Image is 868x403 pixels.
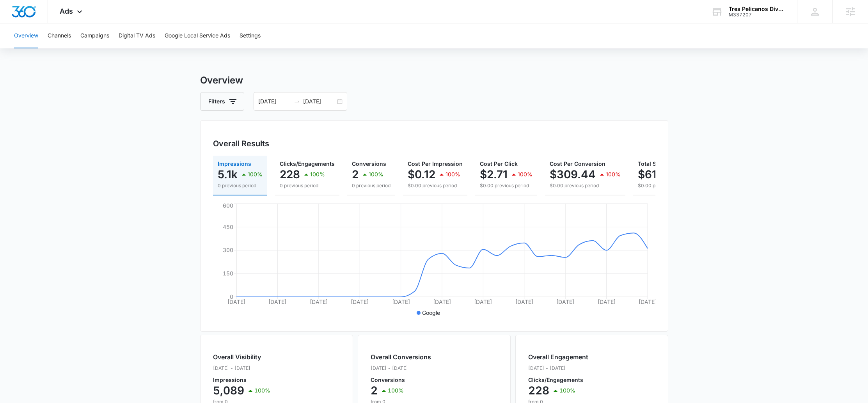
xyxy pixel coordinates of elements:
[480,182,533,189] p: $0.00 previous period
[446,172,460,177] p: 100%
[369,172,383,177] p: 100%
[729,6,786,12] div: account name
[80,23,109,48] button: Campaigns
[371,365,431,372] p: [DATE] - [DATE]
[240,23,261,48] button: Settings
[223,224,233,230] tspan: 450
[515,298,533,305] tspan: [DATE]
[280,168,300,181] p: 228
[371,352,431,362] h2: Overall Conversions
[78,45,84,51] img: tab_keywords_by_traffic_grey.svg
[86,46,131,51] div: Keywords by Traffic
[371,384,378,397] p: 2
[480,168,508,181] p: $2.71
[352,182,391,189] p: 0 previous period
[280,160,335,167] span: Clicks/Engagements
[119,23,155,48] button: Digital TV Ads
[12,12,19,19] img: logo_orange.svg
[213,365,270,372] p: [DATE] - [DATE]
[352,160,386,167] span: Conversions
[213,377,270,383] p: Impressions
[408,168,435,181] p: $0.12
[268,298,286,305] tspan: [DATE]
[200,73,668,87] h3: Overview
[223,247,233,253] tspan: 300
[528,377,588,383] p: Clicks/Engagements
[388,388,404,393] p: 100%
[371,377,431,383] p: Conversions
[433,298,451,305] tspan: [DATE]
[550,160,605,167] span: Cost Per Conversion
[597,298,615,305] tspan: [DATE]
[20,20,86,27] div: Domain: [DOMAIN_NAME]
[227,298,245,305] tspan: [DATE]
[422,309,440,317] p: Google
[22,12,38,19] div: v 4.0.25
[21,45,27,51] img: tab_domain_overview_orange.svg
[392,298,410,305] tspan: [DATE]
[280,182,335,189] p: 0 previous period
[638,168,680,181] p: $618.88
[60,7,73,15] span: Ads
[480,160,518,167] span: Cost Per Click
[729,12,786,18] div: account id
[518,172,533,177] p: 100%
[550,168,596,181] p: $309.44
[408,182,463,189] p: $0.00 previous period
[294,98,300,105] span: swap-right
[528,352,588,362] h2: Overall Engagement
[556,298,574,305] tspan: [DATE]
[309,298,327,305] tspan: [DATE]
[559,388,575,393] p: 100%
[213,384,244,397] p: 5,089
[550,182,621,189] p: $0.00 previous period
[310,172,325,177] p: 100%
[165,23,230,48] button: Google Local Service Ads
[474,298,492,305] tspan: [DATE]
[14,23,38,48] button: Overview
[606,172,621,177] p: 100%
[213,138,269,149] h3: Overall Results
[230,293,233,300] tspan: 0
[218,160,251,167] span: Impressions
[30,46,70,51] div: Domain Overview
[248,172,263,177] p: 100%
[12,20,19,27] img: website_grey.svg
[218,168,238,181] p: 5.1k
[528,365,588,372] p: [DATE] - [DATE]
[408,160,463,167] span: Cost Per Impression
[352,168,359,181] p: 2
[638,160,670,167] span: Total Spend
[638,182,705,189] p: $0.00 previous period
[258,97,291,106] input: Start date
[528,384,549,397] p: 228
[639,298,657,305] tspan: [DATE]
[200,92,244,111] button: Filters
[351,298,369,305] tspan: [DATE]
[254,388,270,393] p: 100%
[303,97,335,106] input: End date
[48,23,71,48] button: Channels
[213,352,270,362] h2: Overall Visibility
[223,270,233,277] tspan: 150
[223,202,233,209] tspan: 600
[218,182,263,189] p: 0 previous period
[294,98,300,105] span: to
